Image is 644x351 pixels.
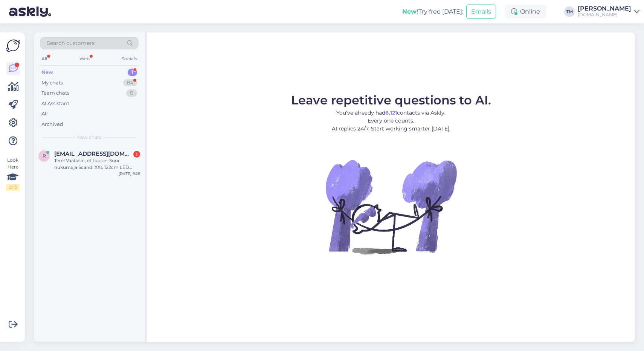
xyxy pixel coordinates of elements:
b: New! [402,8,418,15]
div: Web [78,54,91,64]
b: 6,121 [385,109,397,116]
div: 1 [128,69,137,76]
div: TM [564,6,575,17]
div: Online [505,5,546,18]
div: 1 [133,151,140,158]
div: New [41,69,53,76]
img: Askly Logo [6,38,20,53]
div: Team chats [41,89,69,97]
div: [DOMAIN_NAME] [578,12,631,18]
div: 84 [123,79,137,87]
span: Search customers [47,39,95,47]
span: New chats [77,134,101,141]
div: All [40,54,49,64]
div: 2 / 3 [6,184,20,191]
div: All [41,110,48,118]
div: 0 [126,89,137,97]
div: Try free [DATE]: [402,7,463,16]
span: r [43,153,46,159]
div: Tere! Vaatasin, et toode- Suur nukumaja Scandi XXL 122cm LED tuledega on välja müüdud. Kas seda t... [54,157,140,171]
img: No Chat active [323,139,459,274]
div: Archived [41,121,63,128]
div: My chats [41,79,63,87]
div: [PERSON_NAME] [578,6,631,12]
span: Leave repetitive questions to AI. [291,93,491,107]
a: [PERSON_NAME][DOMAIN_NAME] [578,6,639,18]
div: AI Assistant [41,100,69,107]
p: You’ve already had contacts via Askly. Every one counts. AI replies 24/7. Start working smarter [... [291,109,491,133]
div: Look Here [6,157,20,191]
button: Emails [466,5,496,19]
span: ruuta.joonas@Łgmail.com [54,150,133,157]
div: [DATE] 9:26 [119,171,140,176]
div: Socials [120,54,139,64]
